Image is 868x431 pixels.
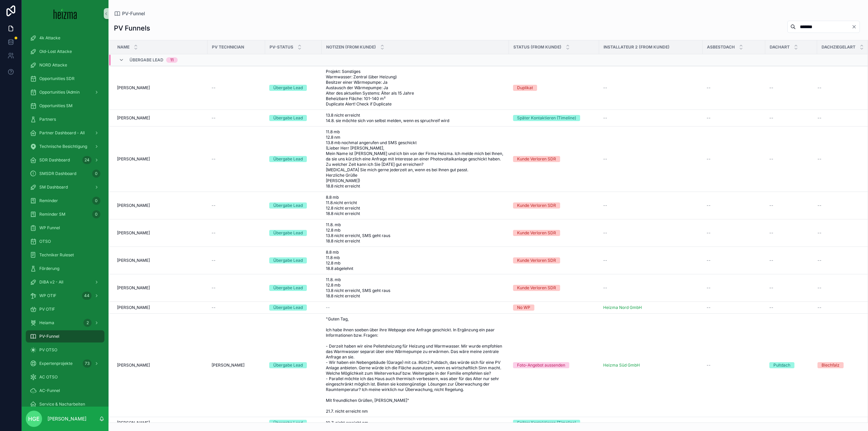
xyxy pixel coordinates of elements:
[212,258,216,263] span: --
[82,292,92,300] div: 44
[707,203,711,208] span: --
[39,90,80,95] span: Opportunities (Admin
[269,305,318,311] a: Übergabe Lead
[92,210,100,218] div: 0
[603,115,698,121] a: --
[517,115,576,121] div: Später Kontaktieren (Timeline)
[26,59,104,71] a: NORD Attacke
[326,420,368,426] span: 10.7. nicht erreicht nm
[117,363,203,368] a: [PERSON_NAME]
[28,415,40,423] span: HGE
[326,69,505,107] a: Projekt: Sonstiges Warmwasser: Zentral (über Heizung) Besitzer einer Wärmepumpe: Ja Austausch der...
[513,156,595,162] a: Kunde Verloren SDR
[212,420,261,426] a: --
[39,130,85,136] span: Partner Dashboard - All
[707,85,711,91] span: --
[603,230,698,236] a: --
[26,276,104,288] a: DiBA v2 - All
[269,285,318,291] a: Übergabe Lead
[39,198,58,203] span: Reminder
[817,285,822,291] span: --
[769,203,813,208] a: --
[273,305,303,311] div: Übergabe Lead
[26,303,104,315] a: PV OTIF
[603,363,698,368] a: Heizma Süd GmbH
[851,24,860,30] button: Clear
[603,363,640,368] a: Heizma Süd GmbH
[769,230,813,236] a: --
[92,197,100,205] div: 0
[517,202,556,209] div: Kunde Verloren SDR
[26,398,104,410] a: Service & Nacharbeiten
[603,420,698,426] a: --
[26,317,104,329] a: Heiama2
[603,203,698,208] a: --
[212,115,261,121] a: --
[117,420,203,426] a: [PERSON_NAME]
[39,293,56,298] span: WP OTIF
[82,156,92,164] div: 24
[603,305,642,310] a: Heizma Nord GmbH
[273,230,303,236] div: Übergabe Lead
[39,212,65,217] span: Reminder SM
[707,305,711,310] span: --
[707,115,761,121] a: --
[769,362,813,368] a: Pultdach
[326,195,441,216] span: 8.8 mb 11.8.nicht erricht 12.8 nicht erreicht 18.8 nicht erreicht
[92,170,100,178] div: 0
[39,374,58,380] span: AC OTSO
[117,363,150,368] span: [PERSON_NAME]
[117,115,150,121] span: [PERSON_NAME]
[769,230,773,236] span: --
[769,85,773,91] span: --
[769,156,773,162] span: --
[39,239,51,244] span: OTSO
[212,363,244,368] span: [PERSON_NAME]
[817,156,822,162] span: --
[39,103,73,109] span: Opportunities SM
[513,230,595,236] a: Kunde Verloren SDR
[770,44,790,50] span: Dachart
[117,203,203,208] a: [PERSON_NAME]
[707,44,735,50] span: Asbestdach
[603,285,698,291] a: --
[212,305,261,310] a: --
[769,305,773,310] span: --
[326,113,505,123] a: 13.8 nicht erreicht 14.8. sie möchte sich von selbst melden, wenn es spruchreif wird
[707,363,711,368] span: --
[26,168,104,180] a: SMSDR Dashboard0
[26,290,104,302] a: WP OTIF44
[707,230,761,236] a: --
[707,230,711,236] span: --
[39,157,70,163] span: SDR Dashboard
[117,44,130,50] span: Name
[326,277,457,299] span: 11.8. mb 12.8 mb 13.8 nicht erreicht, SMS geht raus 18.8 nicht erreicht
[117,258,203,263] a: [PERSON_NAME]
[39,401,85,407] span: Service & Nacharbeiten
[326,316,505,414] a: "Guten Tag, Ich habe ihnen soeben über ihre Webpage eine Anfrage geschickt. In Ergänzung ein paar...
[269,420,318,426] a: Übergabe Lead
[817,305,822,310] span: --
[117,156,203,162] a: [PERSON_NAME]
[817,230,822,236] span: --
[117,258,150,263] span: [PERSON_NAME]
[513,85,595,91] a: Duplikat
[39,347,57,353] span: PV OTSO
[513,362,595,368] a: Foto-Angebot aussenden
[769,285,813,291] a: --
[270,44,293,50] span: PV-Status
[122,10,145,17] span: PV-Funnel
[269,230,318,236] a: Übergabe Lead
[707,258,711,263] span: --
[707,156,711,162] span: --
[26,113,104,125] a: Partners
[26,208,104,220] a: Reminder SM0
[117,156,150,162] span: [PERSON_NAME]
[707,420,711,426] span: --
[326,222,505,244] a: 11.8. mb 12.8 mb 13.8 nicht erreicht, SMS geht raus 18.8 nicht erreicht
[603,285,607,291] span: --
[769,156,813,162] a: --
[212,230,216,236] span: --
[707,203,761,208] a: --
[517,230,556,236] div: Kunde Verloren SDR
